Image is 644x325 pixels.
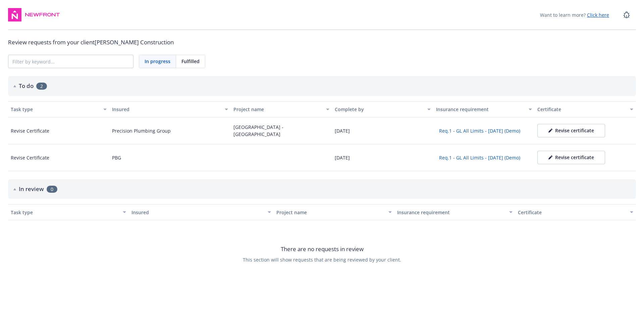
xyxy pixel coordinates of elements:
[109,101,231,118] button: Insured
[8,38,636,47] div: Review requests from your client [PERSON_NAME] Construction
[8,55,133,68] input: Filter by keyword...
[620,8,633,21] a: Report a Bug
[131,209,264,216] div: Insured
[281,245,364,253] span: There are no requests in review
[11,209,119,216] div: Task type
[518,209,626,216] div: Certificate
[537,124,605,137] button: Revise certificate
[233,106,322,113] div: Project name
[436,106,525,113] div: Insurance requirement
[145,58,170,65] span: In progress
[587,12,609,18] a: Click here
[11,106,99,113] div: Task type
[433,101,535,118] button: Insurance requirement
[276,209,384,216] div: Project name
[335,154,350,161] div: [DATE]
[548,127,594,134] div: Revise certificate
[181,58,200,65] span: Fulfilled
[8,204,129,220] button: Task type
[19,185,44,193] h2: In review
[537,151,605,164] button: Revise certificate
[8,8,21,21] img: navigator-logo.svg
[36,83,47,90] span: 2
[233,124,329,138] div: [GEOGRAPHIC_DATA] - [GEOGRAPHIC_DATA]
[19,82,34,90] h2: To do
[548,154,594,161] div: Revise certificate
[335,127,350,134] div: [DATE]
[394,204,515,220] button: Insurance requirement
[335,106,423,113] div: Complete by
[540,11,609,18] span: Want to learn more?
[243,256,401,263] span: This section will show requests that are being reviewed by your client.
[436,152,523,163] button: Req.1 - GL All Limits - [DATE] (Demo)
[274,204,394,220] button: Project name
[515,204,636,220] button: Certificate
[436,126,523,136] button: Req.1 - GL All Limits - [DATE] (Demo)
[112,106,221,113] div: Insured
[537,106,626,113] div: Certificate
[24,11,61,18] img: Newfront Logo
[112,127,171,134] div: Precision Plumbing Group
[397,209,505,216] div: Insurance requirement
[11,154,49,161] div: Revise Certificate
[129,204,274,220] button: Insured
[47,186,57,193] span: 0
[231,101,332,118] button: Project name
[112,154,121,161] div: PBG
[535,101,636,118] button: Certificate
[332,101,433,118] button: Complete by
[11,127,49,134] div: Revise Certificate
[8,101,109,118] button: Task type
